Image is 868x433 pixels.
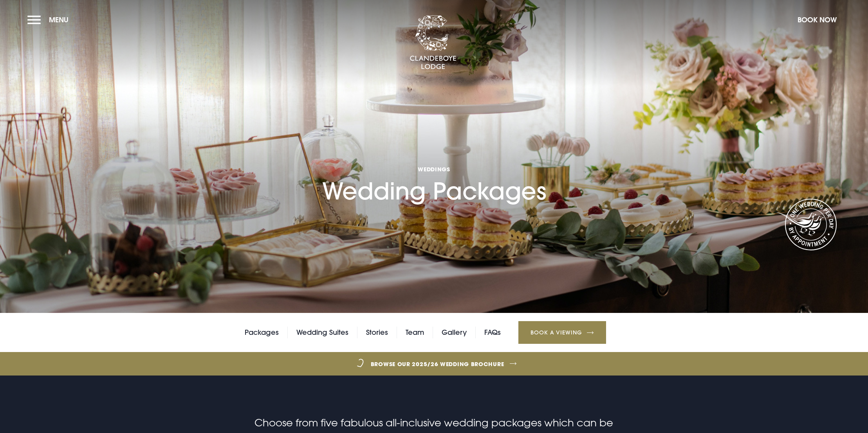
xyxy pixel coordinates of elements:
span: Menu [49,15,69,24]
a: Book a Viewing [518,321,606,344]
a: Gallery [442,327,467,338]
button: Menu [27,11,72,28]
a: FAQs [484,327,501,338]
a: Stories [366,327,388,338]
button: Book Now [794,11,841,28]
span: Weddings [322,165,546,173]
img: Clandeboye Lodge [410,15,457,70]
a: Packages [245,327,279,338]
h1: Wedding Packages [322,112,546,205]
a: Team [406,327,424,338]
a: Wedding Suites [296,327,348,338]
